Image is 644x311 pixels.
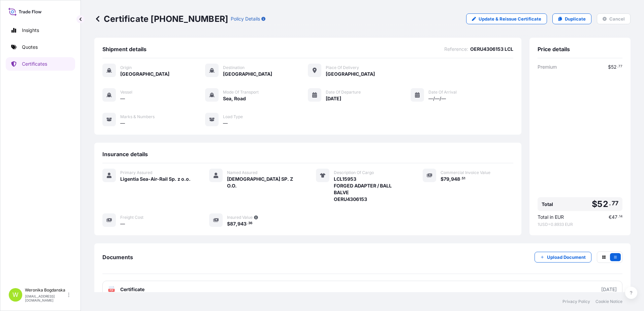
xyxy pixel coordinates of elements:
span: 51 [462,177,465,180]
p: [EMAIL_ADDRESS][DOMAIN_NAME] [25,294,67,302]
span: . [617,65,618,68]
span: , [449,177,451,181]
a: Duplicate [552,13,591,24]
span: Freight Cost [120,215,143,220]
p: Duplicate [565,15,586,22]
a: Quotes [6,40,75,54]
p: Cancel [609,15,625,22]
span: Primary Assured [120,170,152,175]
span: , [236,221,237,226]
a: Certificates [6,57,75,71]
span: $ [608,65,611,69]
span: Description Of Cargo [334,170,374,175]
p: Weronika Bogdanska [25,287,67,293]
span: — [223,120,228,127]
span: $ [227,221,230,226]
button: Cancel [597,13,631,24]
span: Premium [538,64,557,70]
p: Insights [22,27,39,34]
span: Named Assured [227,170,257,175]
span: Sea, Road [223,95,246,102]
span: OERU4306153 LCL [470,46,513,53]
span: . [618,215,619,218]
span: Price details [538,46,570,53]
span: . [247,222,248,224]
span: — [120,95,125,102]
p: Certificates [22,61,47,67]
span: € [609,215,612,219]
span: LCL15953 FORGED ADAPTER / BALL BALVE OERU4306153 [334,176,407,203]
span: Origin [120,65,132,70]
p: Certificate [PHONE_NUMBER] [94,13,228,24]
span: Date of Arrival [428,90,457,95]
span: Date of Departure [326,90,361,95]
span: — [120,220,125,227]
span: 52 [611,65,617,69]
span: . [460,177,461,180]
span: [DEMOGRAPHIC_DATA] SP. Z O.O. [227,176,300,189]
span: [GEOGRAPHIC_DATA] [120,71,169,77]
p: Upload Document [547,254,586,261]
span: Reference : [444,46,468,53]
span: —/—/— [428,95,446,102]
span: 36 [248,222,252,224]
span: Total in EUR [538,214,564,220]
span: 47 [612,215,617,219]
span: . [609,201,611,205]
span: Place of Delivery [326,65,359,70]
span: 77 [618,65,622,68]
div: [DATE] [601,286,617,293]
span: 87 [230,221,236,226]
span: 943 [237,221,247,226]
span: Marks & Numbers [120,114,155,119]
span: Load Type [223,114,243,119]
a: Insights [6,24,75,37]
text: PDF [109,289,114,291]
p: Policy Details [231,15,260,22]
p: Quotes [22,44,38,50]
span: Shipment details [102,46,147,53]
span: 1 USD = 0.8933 EUR [538,222,622,227]
span: [GEOGRAPHIC_DATA] [326,71,375,77]
span: Vessel [120,90,132,95]
span: Total [542,201,553,208]
span: $ [441,177,444,181]
span: Commercial Invoice Value [441,170,490,175]
a: Update & Reissue Certificate [466,13,547,24]
span: $ [592,200,597,208]
span: Certificate [120,286,144,293]
span: Documents [102,254,133,261]
span: 77 [612,201,618,205]
span: Insurance details [102,151,148,158]
span: 948 [451,177,460,181]
span: 79 [444,177,449,181]
span: 14 [619,215,622,218]
a: Cookie Notice [595,299,622,304]
p: Update & Reissue Certificate [479,15,541,22]
span: — [120,120,125,127]
button: Upload Document [535,252,591,263]
a: PDFCertificate[DATE] [102,281,622,298]
span: W [12,291,19,298]
span: 52 [597,200,608,208]
span: Ligentia Sea-Air-Rail Sp. z o.o. [120,176,191,182]
span: Insured Value [227,215,253,220]
span: Destination [223,65,245,70]
span: [DATE] [326,95,341,102]
a: Privacy Policy [562,299,590,304]
span: Mode of Transport [223,90,259,95]
span: [GEOGRAPHIC_DATA] [223,71,272,77]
